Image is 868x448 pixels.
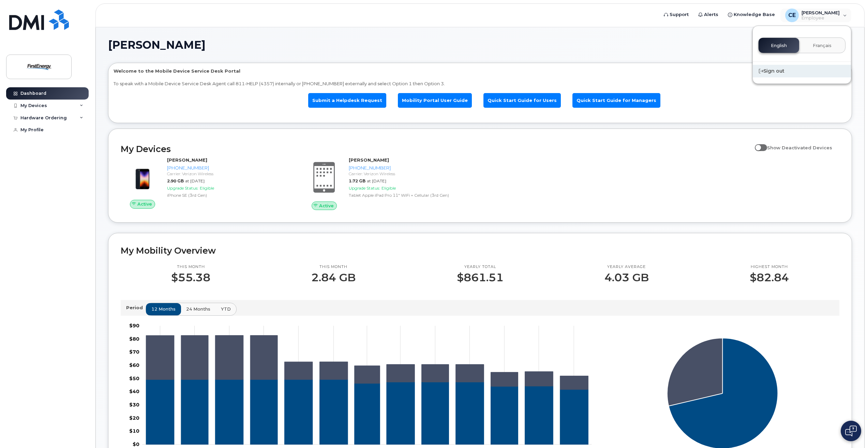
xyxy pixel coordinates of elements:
span: Upgrade Status: [167,185,198,191]
span: Upgrade Status: [349,185,380,191]
span: at [DATE] [185,178,205,183]
div: [PHONE_NUMBER] [167,165,291,171]
span: Active [319,203,334,209]
tspan: $10 [129,428,139,434]
div: Carrier: Verizon Wireless [349,171,473,177]
span: Eligible [200,185,214,191]
a: Active[PERSON_NAME][PHONE_NUMBER]Carrier: Verizon Wireless1.72 GBat [DATE]Upgrade Status:Eligible... [302,157,476,210]
p: Yearly average [604,264,649,270]
p: $55.38 [171,271,210,284]
tspan: $90 [129,323,139,329]
tspan: $0 [133,441,139,447]
img: Open chat [845,425,857,436]
h2: My Devices [121,144,751,154]
g: 330-690-2269 [146,379,588,445]
input: Show Deactivated Devices [755,141,760,147]
p: $82.84 [750,271,789,284]
strong: [PERSON_NAME] [349,157,389,163]
tspan: $80 [129,336,139,342]
div: Tablet Apple iPad Pro 11" WiFi + Cellular (3rd Gen) [349,192,473,198]
tspan: $40 [129,389,139,395]
span: Show Deactivated Devices [767,145,832,150]
span: at [DATE] [367,178,386,183]
p: Welcome to the Mobile Device Service Desk Portal [114,68,847,74]
span: Français [813,43,832,48]
tspan: $20 [129,415,139,421]
tspan: $30 [129,402,139,408]
a: Mobility Portal User Guide [398,93,472,108]
p: To speak with a Mobile Device Service Desk Agent call 811-HELP (4357) internally or [PHONE_NUMBER... [114,80,847,87]
tspan: $60 [129,362,139,368]
p: Period [126,304,146,311]
span: 1.72 GB [349,178,365,183]
span: Eligible [381,185,396,191]
div: iPhone SE (3rd Gen) [167,192,291,198]
a: Quick Start Guide for Managers [572,93,660,108]
tspan: $50 [129,375,139,382]
strong: [PERSON_NAME] [167,157,207,163]
p: $861.51 [457,271,504,284]
span: 24 months [186,306,210,312]
p: 4.03 GB [604,271,649,284]
a: Submit a Helpdesk Request [308,93,386,108]
div: Carrier: Verizon Wireless [167,171,291,177]
a: Active[PERSON_NAME][PHONE_NUMBER]Carrier: Verizon Wireless2.90 GBat [DATE]Upgrade Status:Eligible... [121,157,294,209]
h2: My Mobility Overview [121,245,839,256]
a: Quick Start Guide for Users [483,93,561,108]
img: image20231002-3703462-1angbar.jpeg [126,160,159,193]
g: 224-580-0129 [146,335,588,390]
p: This month [171,264,210,270]
p: This month [311,264,356,270]
p: Yearly total [457,264,504,270]
div: Sign out [753,65,851,77]
span: Active [137,201,152,207]
tspan: $70 [129,349,139,355]
p: 2.84 GB [311,271,356,284]
p: Highest month [750,264,789,270]
div: [PHONE_NUMBER] [349,165,473,171]
span: YTD [221,306,231,312]
span: [PERSON_NAME] [108,40,206,50]
span: 2.90 GB [167,178,184,183]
